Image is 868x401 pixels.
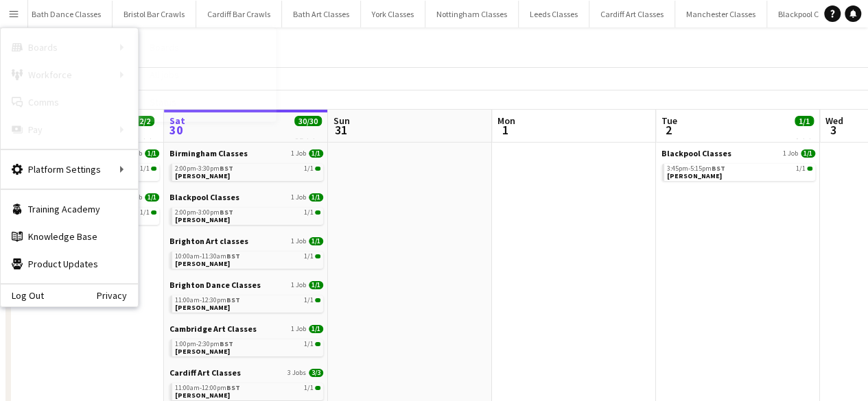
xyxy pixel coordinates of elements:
[667,164,812,180] a: 3:45pm-5:15pmBST1/1[PERSON_NAME]
[169,324,323,367] div: Cambridge Art Classes1 Job1/11:00pm-2:30pmBST1/1[PERSON_NAME]
[675,1,767,27] button: Manchester Classes
[309,325,323,333] span: 1/1
[291,325,306,333] span: 1 Job
[796,165,806,172] span: 1/1
[589,1,675,27] button: Cardiff Art Classes
[304,165,314,172] span: 1/1
[167,122,185,138] span: 30
[151,210,156,215] span: 1/1
[226,295,240,304] span: BST
[1,195,138,223] a: Training Academy
[175,165,233,172] span: 2:00pm-3:30pm
[497,114,515,127] span: Mon
[175,164,320,180] a: 2:00pm-3:30pmBST1/1[PERSON_NAME]
[169,367,241,378] span: Cardiff Art Classes
[304,297,314,304] span: 1/1
[175,209,233,216] span: 2:00pm-3:00pm
[667,165,725,172] span: 3:45pm-5:15pm
[315,167,320,171] span: 1/1
[136,127,157,138] div: 2 Jobs
[315,254,320,258] span: 1/1
[315,298,320,302] span: 1/1
[825,114,843,127] span: Wed
[169,148,323,158] a: Birmingham Classes1 Job1/1
[145,193,159,202] span: 1/1
[1,88,138,116] a: Comms
[304,385,314,391] span: 1/1
[169,148,323,192] div: Birmingham Classes1 Job1/12:00pm-3:30pmBST1/1[PERSON_NAME]
[21,1,113,27] button: Bath Dance Classes
[140,209,150,216] span: 1/1
[315,210,320,215] span: 1/1
[220,164,233,173] span: BST
[425,1,519,27] button: Nottingham Classes
[175,391,230,400] span: Casey Niblett
[113,1,196,27] button: Bristol Bar Crawls
[175,171,230,180] span: Lyndsey Wood
[169,236,323,246] a: Brighton Art classes1 Job1/1
[169,148,248,158] span: Birmingham Classes
[291,149,306,158] span: 1 Job
[175,252,320,267] a: 10:00am-11:30amBST1/1[PERSON_NAME]
[97,290,138,301] a: Privacy
[331,122,350,138] span: 31
[139,61,276,88] a: All jobs
[175,253,240,260] span: 10:00am-11:30am
[169,280,261,290] span: Brighton Dance Classes
[1,250,138,278] a: Product Updates
[169,280,323,324] div: Brighton Dance Classes1 Job1/111:00am-12:30pmBST1/1[PERSON_NAME]
[309,369,323,377] span: 3/3
[169,192,323,202] a: Blackpool Classes1 Job1/1
[807,167,812,171] span: 1/1
[667,171,722,180] span: Louise Tansey
[801,149,815,158] span: 1/1
[175,383,320,399] a: 11:00am-12:00pmBST1/1[PERSON_NAME]
[661,114,677,127] span: Tue
[169,236,323,280] div: Brighton Art classes1 Job1/110:00am-11:30amBST1/1[PERSON_NAME]
[295,127,321,138] div: 25 Jobs
[361,1,425,27] button: York Classes
[304,209,314,216] span: 1/1
[140,165,150,172] span: 1/1
[333,114,350,127] span: Sun
[294,116,322,126] span: 30/30
[309,193,323,202] span: 1/1
[169,324,323,334] a: Cambridge Art Classes1 Job1/1
[175,339,320,355] a: 1:00pm-2:30pmBST1/1[PERSON_NAME]
[282,1,361,27] button: Bath Art Classes
[175,297,240,304] span: 11:00am-12:30pm
[291,237,306,245] span: 1 Job
[169,192,323,236] div: Blackpool Classes1 Job1/12:00pm-3:00pmBST1/1[PERSON_NAME]
[767,1,852,27] button: Blackpool Classes
[145,149,159,158] span: 1/1
[661,148,815,158] a: Blackpool Classes1 Job1/1
[1,290,44,301] a: Log Out
[823,122,843,138] span: 3
[169,367,323,378] a: Cardiff Art Classes3 Jobs3/3
[659,122,677,138] span: 2
[712,164,725,173] span: BST
[175,385,240,391] span: 11:00am-12:00pm
[1,61,138,88] div: Workforce
[169,192,239,202] span: Blackpool Classes
[175,259,230,268] span: Natalie Horne
[309,281,323,289] span: 1/1
[175,347,230,356] span: Ada Emerson
[291,193,306,202] span: 1 Job
[309,237,323,245] span: 1/1
[175,295,320,311] a: 11:00am-12:30pmBST1/1[PERSON_NAME]
[1,156,138,183] div: Platform Settings
[169,280,323,290] a: Brighton Dance Classes1 Job1/1
[315,342,320,346] span: 1/1
[151,167,156,171] span: 1/1
[175,341,233,348] span: 1:00pm-2:30pm
[1,223,138,250] a: Knowledge Base
[795,116,814,126] span: 1/1
[226,252,240,260] span: BST
[1,116,138,143] div: Pay
[495,122,515,138] span: 1
[309,149,323,158] span: 1/1
[519,1,589,27] button: Leeds Classes
[795,127,813,138] div: 1 Job
[139,88,276,116] a: Status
